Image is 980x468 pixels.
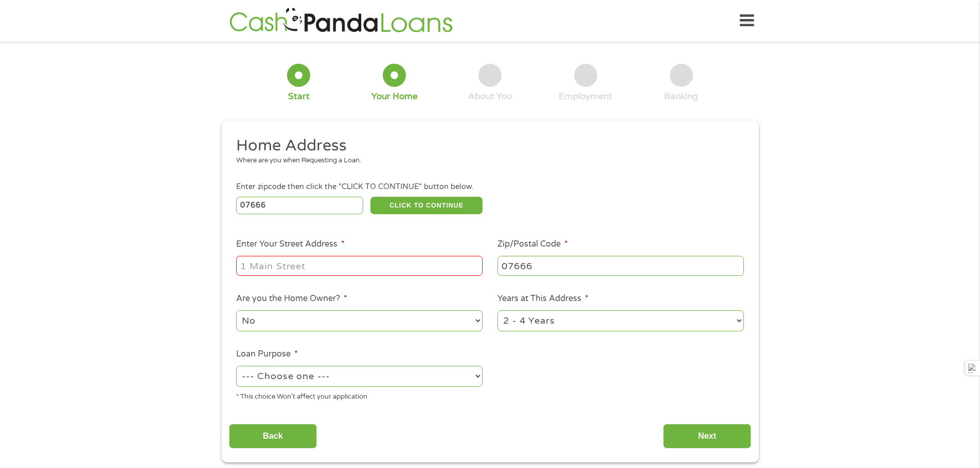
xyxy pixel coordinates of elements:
input: Next [663,424,751,449]
div: * This choice Won’t affect your application [236,388,483,402]
div: Enter zipcode then click the "CLICK TO CONTINUE" button below. [236,181,743,193]
div: Banking [664,91,698,102]
input: Back [229,424,317,449]
div: About You [468,91,512,102]
h2: Home Address [236,136,736,156]
img: GetLoanNow Logo [226,6,456,35]
label: Are you the Home Owner? [236,293,347,304]
div: Start [288,91,310,102]
div: Where are you when Requesting a Loan. [236,156,736,166]
label: Enter Your Street Address [236,239,345,250]
input: 1 Main Street [236,256,483,275]
button: CLICK TO CONTINUE [370,197,483,214]
div: Your Home [371,91,418,102]
label: Loan Purpose [236,349,298,360]
label: Zip/Postal Code [497,239,568,250]
label: Years at This Address [497,293,589,304]
input: Enter Zipcode (e.g 01510) [236,197,363,214]
div: Employment [559,91,612,102]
